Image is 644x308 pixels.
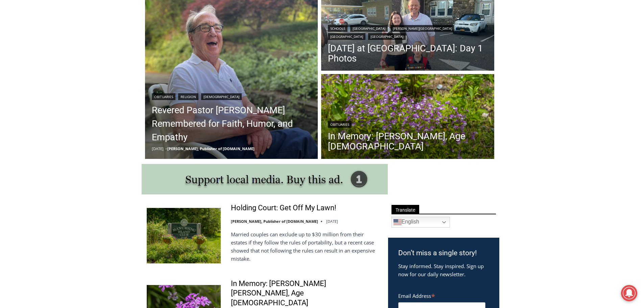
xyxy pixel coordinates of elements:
[350,25,388,32] a: [GEOGRAPHIC_DATA]
[142,164,388,194] img: support local media, buy this ad
[326,219,338,224] time: [DATE]
[231,279,379,308] a: In Memory: [PERSON_NAME] [PERSON_NAME], Age [DEMOGRAPHIC_DATA]
[152,103,311,144] a: Revered Pastor [PERSON_NAME] Remembered for Faith, Humor, and Empathy
[177,67,313,82] span: Intern @ [DOMAIN_NAME]
[398,289,485,301] label: Email Address
[201,93,242,100] a: [DEMOGRAPHIC_DATA]
[321,74,494,161] img: (PHOTO: Kim Eierman of EcoBeneficial designed and oversaw the installation of native plant beds f...
[328,43,487,64] a: [DATE] at [GEOGRAPHIC_DATA]: Day 1 Photos
[147,208,221,263] img: Holding Court: Get Off My Lawn!
[70,42,99,81] div: "the precise, almost orchestrated movements of cutting and assembling sushi and [PERSON_NAME] mak...
[321,74,494,161] a: Read More In Memory: Adele Arrigale, Age 90
[152,92,311,100] div: | |
[398,248,489,259] h3: Don’t miss a single story!
[391,205,419,214] span: Translate
[231,219,318,224] a: [PERSON_NAME], Publisher of [DOMAIN_NAME]
[231,230,379,263] p: Married couples can exclude up to $30 million from their estates if they follow the rules of port...
[393,218,402,226] img: en
[391,217,450,228] a: English
[152,93,175,100] a: Obituaries
[328,24,487,40] div: | | | |
[231,203,336,213] a: Holding Court: Get Off My Lawn!
[328,33,365,40] a: [GEOGRAPHIC_DATA]
[167,146,255,151] a: [PERSON_NAME], Publisher of [DOMAIN_NAME]
[152,146,164,151] time: [DATE]
[328,121,352,128] a: Obituaries
[390,25,454,32] a: [PERSON_NAME][GEOGRAPHIC_DATA]
[328,25,348,32] a: Schools
[2,70,66,95] span: Open Tues. - Sun. [PHONE_NUMBER]
[163,66,328,84] a: Intern @ [DOMAIN_NAME]
[165,146,167,151] span: –
[171,0,319,66] div: "[PERSON_NAME] and I covered the [DATE] Parade, which was a really eye opening experience as I ha...
[368,33,406,40] a: [GEOGRAPHIC_DATA]
[398,262,489,278] p: Stay informed. Stay inspired. Sign up now for our daily newsletter.
[328,131,487,151] a: In Memory: [PERSON_NAME], Age [DEMOGRAPHIC_DATA]
[0,68,68,84] a: Open Tues. - Sun. [PHONE_NUMBER]
[178,93,198,100] a: Religion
